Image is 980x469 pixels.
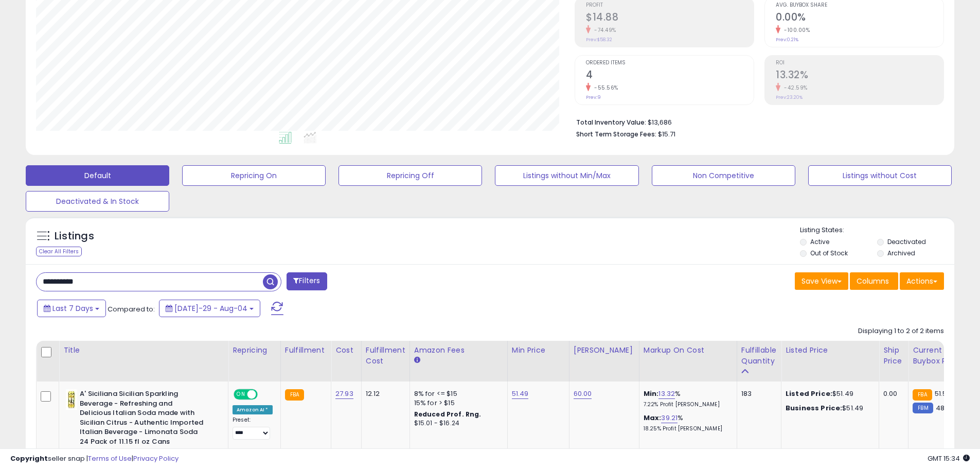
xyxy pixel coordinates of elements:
small: FBA [285,389,304,401]
div: 8% for <= $15 [414,389,500,398]
button: Repricing On [182,165,326,186]
small: FBA [913,389,932,401]
p: 18.25% Profit [PERSON_NAME] [644,425,729,432]
div: Amazon Fees [414,345,503,356]
li: $13,686 [576,115,936,128]
div: Repricing [233,345,276,356]
strong: Copyright [10,454,48,463]
span: ON [235,390,247,399]
span: ROI [776,60,943,66]
b: Min: [644,389,659,398]
b: Reduced Prof. Rng. [414,410,482,419]
h2: $14.88 [586,11,754,25]
div: 12.12 [366,389,402,398]
span: OFF [256,390,273,399]
small: Prev: 23.20% [776,94,803,100]
b: Max: [644,413,662,423]
small: -42.59% [780,84,808,92]
button: Listings without Min/Max [495,165,638,186]
span: Profit [586,3,754,8]
div: $51.49 [786,389,871,398]
span: 2025-08-12 15:34 GMT [928,454,970,463]
button: Repricing Off [338,165,482,186]
small: Amazon Fees. [414,356,420,365]
div: 15% for > $15 [414,398,500,408]
span: Last 7 Days [52,303,93,314]
small: FBM [913,403,933,413]
div: Clear All Filters [36,247,82,256]
button: Default [26,165,169,186]
div: Markup on Cost [644,345,733,356]
a: Privacy Policy [133,454,179,463]
span: 51.5 [935,389,947,398]
small: Prev: 0.21% [776,37,798,43]
small: Prev: $58.32 [586,37,612,43]
span: Compared to: [108,304,155,314]
a: 60.00 [574,389,592,399]
div: seller snap | | [10,454,179,464]
div: $51.49 [786,404,871,413]
p: Listing States: [800,225,954,235]
a: 13.32 [658,389,675,399]
b: Listed Price: [786,389,832,398]
a: 51.49 [512,389,529,399]
th: The percentage added to the cost of goods (COGS) that forms the calculator for Min & Max prices. [639,341,737,381]
b: Short Term Storage Fees: [576,130,656,138]
button: Last 7 Days [37,300,106,317]
span: 48.99 [936,403,955,413]
div: Listed Price [786,345,875,356]
h2: 4 [586,69,754,83]
button: [DATE]-29 - Aug-04 [159,300,260,317]
button: Actions [900,272,944,290]
a: Terms of Use [88,454,132,463]
div: Fulfillment [285,345,327,356]
div: Fulfillment Cost [366,345,405,367]
img: 41VCSVqMBNL._SL40_.jpg [66,389,77,410]
span: Columns [857,276,889,286]
a: 27.93 [335,389,353,399]
span: [DATE]-29 - Aug-04 [174,303,247,314]
label: Archived [887,249,915,257]
div: Displaying 1 to 2 of 2 items [858,326,944,336]
small: -55.56% [591,84,618,92]
button: Filters [287,272,327,290]
small: -100.00% [780,26,810,34]
div: % [644,413,729,432]
p: 7.22% Profit [PERSON_NAME] [644,401,729,408]
small: Prev: 9 [586,94,601,100]
small: -74.49% [591,26,616,34]
div: Cost [335,345,357,356]
a: 39.21 [661,413,678,423]
div: Title [63,345,224,356]
span: Avg. Buybox Share [776,3,943,8]
span: $15.71 [658,129,675,139]
button: Listings without Cost [808,165,952,186]
div: [PERSON_NAME] [574,345,635,356]
div: Min Price [512,345,565,356]
button: Columns [850,272,898,290]
label: Out of Stock [810,249,848,257]
b: A' Siciliana Sicilian Sparkling Beverage - Refreshing and Delicious Italian Soda made with Sicili... [80,389,205,449]
span: Ordered Items [586,60,754,66]
div: Ship Price [883,345,904,367]
div: Preset: [233,416,273,440]
div: 0.00 [883,389,900,398]
div: Amazon AI * [233,405,273,414]
div: 183 [741,389,773,398]
button: Non Competitive [652,165,795,186]
h5: Listings [55,229,94,244]
label: Active [810,237,829,246]
div: Fulfillable Quantity [741,345,777,367]
div: Current Buybox Price [913,345,966,367]
button: Deactivated & In Stock [26,191,169,212]
button: Save View [795,272,848,290]
b: Business Price: [786,403,842,413]
label: Deactivated [887,237,926,246]
b: Total Inventory Value: [576,118,646,127]
div: % [644,389,729,408]
div: $15.01 - $16.24 [414,419,500,428]
h2: 13.32% [776,69,943,83]
h2: 0.00% [776,11,943,25]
